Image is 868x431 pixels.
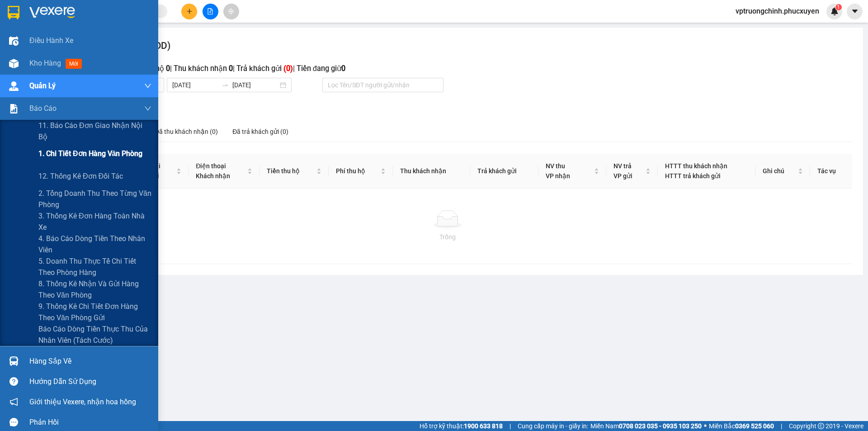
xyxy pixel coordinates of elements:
span: Phí thu hộ [336,166,379,176]
input: Ngày bắt đầu [172,80,218,90]
th: Tác vụ [810,154,852,189]
span: | [509,421,511,431]
img: logo-vxr [8,6,19,19]
span: Hỗ trợ kỹ thuật: [420,421,503,431]
span: | [781,421,782,431]
span: 3. Thống kê đơn hàng toàn nhà xe [38,210,151,233]
div: Phản hồi [29,416,151,429]
span: Kho hàng [29,59,61,67]
button: plus [181,4,197,19]
span: NV thu [546,162,565,170]
span: vptruongchinh.phucxuyen [728,5,826,17]
span: Miền Bắc [709,421,774,431]
span: Giới thiệu Vexere, nhận hoa hồng [29,396,136,407]
span: plus [186,8,193,14]
span: notification [9,398,18,406]
span: HTTT trả khách gửi [665,172,721,180]
input: Ngày kết thúc [232,80,278,90]
span: 2. Tổng doanh thu theo từng văn phòng [38,188,151,210]
span: 11. Báo cáo đơn giao nhận nội bộ [38,120,151,142]
div: Trống [50,232,845,242]
span: question-circle [9,377,18,386]
strong: 0708 023 035 - 0935 103 250 [619,422,702,430]
span: file-add [207,8,213,14]
span: HTTT thu khách nhận [665,162,727,170]
img: warehouse-icon [9,59,19,68]
span: Tiền thu hộ [267,166,315,176]
span: caret-down [851,7,859,15]
img: solution-icon [9,104,19,114]
th: Trả khách gửi [470,154,539,189]
span: Miền Nam [590,421,702,431]
span: 4. Báo cáo dòng tiền theo nhân viên [38,233,151,256]
span: 1 [837,4,840,10]
strong: 1900 633 818 [464,422,503,430]
span: Khách nhận [196,172,230,180]
img: warehouse-icon [9,81,19,91]
span: 9. Thống kê chi tiết đơn hàng theo văn phòng gửi [38,301,151,323]
b: 0 [229,64,233,73]
span: 8. Thống kê nhận và gửi hàng theo văn phòng [38,278,151,301]
span: VP gửi [613,172,632,180]
button: file-add [203,4,218,19]
span: aim [228,8,234,14]
span: ⚪️ [704,424,707,428]
b: ( 0 ) [283,64,293,73]
div: Hàng sắp về [29,355,151,368]
button: caret-down [847,4,863,19]
b: 0 [341,64,345,73]
img: icon-new-feature [830,7,839,15]
span: Báo cáo Dòng tiền Thực thu của Nhân viên (Tách cước) [38,323,151,346]
span: VP nhận [546,172,570,180]
span: swap-right [222,81,229,89]
span: Cung cấp máy in - giấy in: [518,421,588,431]
button: aim [223,4,239,19]
sup: 1 [835,4,842,10]
span: Quản Lý [29,80,56,91]
span: to [222,81,229,89]
span: Điều hành xe [29,35,73,46]
img: warehouse-icon [9,356,19,366]
span: mới [66,59,82,69]
img: warehouse-icon [9,36,19,46]
div: Đã thu khách nhận (0) [155,127,218,137]
div: Hướng dẫn sử dụng [29,375,151,388]
span: 1. Chi tiết đơn hàng văn phòng [38,148,142,159]
span: copyright [818,423,824,429]
strong: 0369 525 060 [735,422,774,430]
th: Thu khách nhận [393,154,470,189]
span: 12. Thống kê đơn đối tác [38,171,123,182]
span: Báo cáo [29,103,57,114]
h3: Tổng: Đơn | Tiền thu hộ | Phí thu hộ | Thu khách nhận | Trả khách gửi | Tiền đang giữ [43,63,852,75]
span: 5. Doanh thu thực tế chi tiết theo phòng hàng [38,256,151,278]
span: message [9,418,18,426]
span: Điện thoại [196,162,226,170]
span: down [144,105,151,112]
b: 0 [166,64,170,73]
span: Ghi chú [763,166,796,176]
div: Đã trả khách gửi (0) [232,127,288,137]
span: down [144,82,151,90]
span: NV trả [613,162,632,170]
